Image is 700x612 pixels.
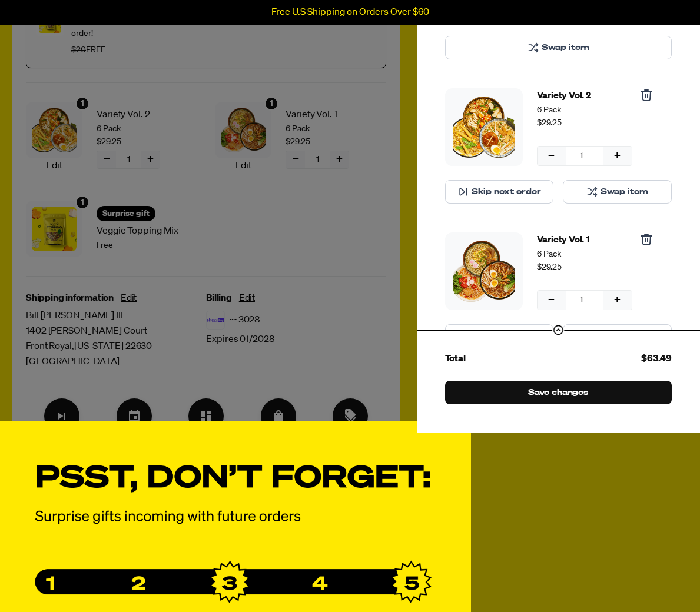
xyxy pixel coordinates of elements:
div: Adjust quantity of item [537,290,632,310]
span: 1 [580,149,583,162]
span: Save changes [528,386,588,399]
div: View full receipt details [445,324,672,336]
span: 6 Pack [537,248,632,261]
button: Skip next order [445,180,554,204]
span: Swap item [542,41,589,54]
button: Decrease quantity [538,291,566,310]
button: Save changes [445,381,672,404]
p: Free U.S Shipping on Orders Over $60 [271,7,429,18]
div: 1 units for Variety Vol. 2, 6 Pack [445,74,672,218]
div: 1 units for Variety Vol. 1, 6 Pack [445,218,672,362]
span: $63.49 [641,351,672,367]
span: 1 [580,294,583,307]
button: Increase quantity [603,291,632,310]
span: $29.25 [537,117,632,129]
span: Variety Vol. 1 [537,232,632,248]
span: Swap item [601,185,648,198]
button: Swap item [445,36,672,59]
img: Variety Vol. 1, 6 Pack [453,241,515,302]
span: $29.25 [537,261,632,274]
span: Skip next order [472,185,541,198]
button: Swap item [563,180,672,204]
button: Decrease quantity [538,147,566,165]
button: Increase quantity [603,147,632,165]
span: Variety Vol. 2 [537,88,632,104]
div: Adjust quantity of item [537,146,632,166]
span: Total [445,351,466,367]
img: Variety Vol. 2, 6 Pack [453,97,515,158]
span: 6 Pack [537,104,632,117]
